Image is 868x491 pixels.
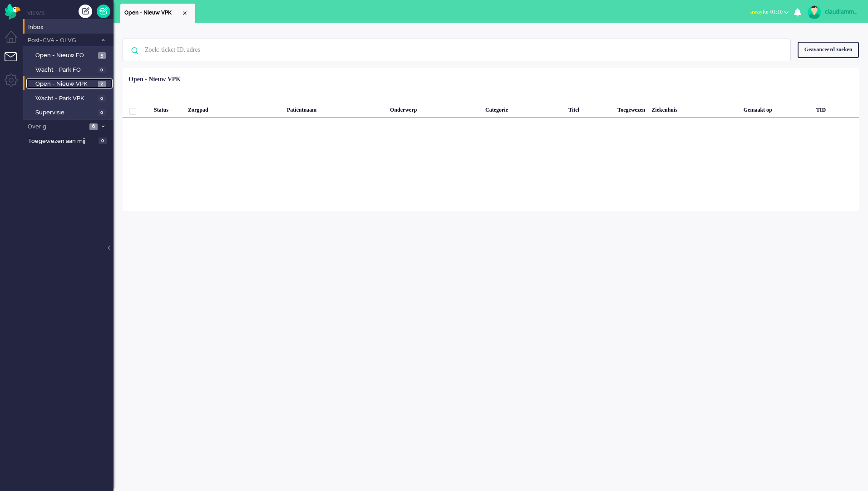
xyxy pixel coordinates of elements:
div: Onderwerp [387,99,482,118]
span: for 01:10 [750,9,783,15]
span: Wacht - Park VPK [35,94,95,103]
li: Dashboard menu [5,31,25,51]
li: View [120,4,195,23]
div: Geavanceerd zoeken [798,42,859,58]
span: Open - Nieuw VPK [35,80,96,88]
span: 5 [98,52,106,59]
span: Open - Nieuw VPK [124,9,181,17]
li: awayfor 01:10 [745,3,794,23]
li: Tickets menu [5,52,25,73]
div: Close tab [181,10,188,17]
span: 6 [89,123,98,130]
a: Omnidesk [5,6,20,13]
a: Open - Nieuw FO 5 [26,50,113,60]
div: Ziekenhuis [648,99,740,118]
div: Categorie [482,99,565,118]
div: Gemaakt op [740,99,813,118]
a: Supervisie 0 [26,107,113,117]
div: Creëer ticket [79,5,92,18]
span: 0 [98,67,106,74]
div: Zorgpad [185,99,261,118]
img: avatar [808,5,821,19]
a: Open - Nieuw VPK 2 [26,79,113,88]
img: flow_omnibird.svg [5,4,20,20]
a: claudiammsc [806,5,859,19]
span: 0 [98,109,106,116]
a: Inbox [26,22,113,32]
span: Post-CVA - OLVG [26,36,97,45]
span: 0 [98,95,106,102]
a: Quick Ticket [97,5,110,18]
span: Overig [26,123,87,131]
span: away [750,9,763,15]
span: Wacht - Park FO [35,66,95,74]
div: Open - Nieuw VPK [128,75,181,84]
div: Status [151,99,185,118]
img: ic-search-icon.svg [123,39,147,63]
div: Patiëntnaam [284,99,387,118]
li: Admin menu [5,74,25,94]
a: Wacht - Park VPK 0 [26,93,113,103]
div: Titel [565,99,614,118]
span: 2 [98,81,106,88]
span: Supervisie [35,108,95,117]
span: Open - Nieuw FO [35,51,96,60]
span: Toegewezen aan mij [28,137,96,146]
div: TID [813,99,859,118]
a: Wacht - Park FO 0 [26,64,113,74]
li: Views [27,9,113,17]
span: Inbox [28,23,113,32]
button: awayfor 01:10 [745,5,794,19]
div: claudiammsc [825,7,859,16]
span: 0 [99,137,107,144]
div: Toegewezen [614,99,648,118]
input: Zoek: ticket ID, adres [138,39,778,61]
a: Toegewezen aan mij 0 [26,136,113,146]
